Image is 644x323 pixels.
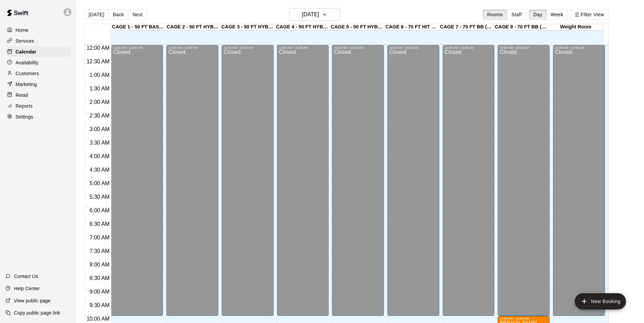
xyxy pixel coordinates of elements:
[494,24,548,30] div: CAGE 8 - 70 FT BB (w/ pitching mound)
[88,221,111,227] span: 6:30 AM
[5,58,71,68] a: Availability
[88,153,111,159] span: 4:00 AM
[483,9,507,20] button: Rooms
[5,79,71,89] a: Marketing
[546,9,568,20] button: Week
[88,86,111,91] span: 1:30 AM
[5,112,71,122] a: Settings
[88,262,111,267] span: 8:00 AM
[88,99,111,105] span: 2:00 AM
[88,126,111,132] span: 3:00 AM
[85,59,111,64] span: 12:30 AM
[16,27,29,34] p: Home
[445,49,493,318] div: Closed
[389,46,437,49] div: 12:00 AM – 10:00 AM
[111,45,163,316] div: 12:00 AM – 10:00 AM: Closed
[88,167,111,173] span: 4:30 AM
[16,48,36,55] p: Calendar
[224,46,272,49] div: 12:00 AM – 10:00 AM
[16,92,28,99] p: Retail
[553,45,605,316] div: 12:00 AM – 10:00 AM: Closed
[14,297,51,304] p: View public page
[220,24,275,30] div: CAGE 3 - 50 FT HYBRID BB/SB
[16,113,33,120] p: Settings
[166,45,218,316] div: 12:00 AM – 10:00 AM: Closed
[334,49,382,318] div: Closed
[330,24,384,30] div: CAGE 5 - 50 FT HYBRID SB/BB
[498,45,550,316] div: 12:00 AM – 10:00 AM: Closed
[128,9,147,20] button: Next
[85,45,111,51] span: 12:00 AM
[88,248,111,254] span: 7:30 AM
[277,45,329,316] div: 12:00 AM – 10:00 AM: Closed
[5,101,71,111] a: Reports
[529,9,547,20] button: Day
[88,208,111,213] span: 6:00 AM
[168,49,216,318] div: Closed
[88,235,111,240] span: 7:00 AM
[387,45,439,316] div: 12:00 AM – 10:00 AM: Closed
[16,59,39,66] p: Availability
[16,81,37,88] p: Marketing
[302,10,319,19] h6: [DATE]
[88,289,111,295] span: 9:00 AM
[279,49,327,318] div: Closed
[289,8,340,21] button: [DATE]
[111,24,166,30] div: CAGE 1 - 50 FT BASEBALL w/ Auto Feeder
[439,24,494,30] div: CAGE 7 - 70 FT BB (w/ pitching mound)
[389,49,437,318] div: Closed
[332,45,384,316] div: 12:00 AM – 10:00 AM: Closed
[14,309,60,316] p: Copy public page link
[222,45,274,316] div: 12:00 AM – 10:00 AM: Closed
[113,49,161,318] div: Closed
[5,25,71,35] a: Home
[113,46,161,49] div: 12:00 AM – 10:00 AM
[224,49,272,318] div: Closed
[168,46,216,49] div: 12:00 AM – 10:00 AM
[166,24,220,30] div: CAGE 2 - 50 FT HYBRID BB/SB
[5,36,71,46] a: Services
[108,9,128,20] button: Back
[507,9,526,20] button: Staff
[16,70,39,77] p: Customers
[575,293,626,309] button: add
[16,103,33,109] p: Reports
[445,46,493,49] div: 12:00 AM – 10:00 AM
[443,45,495,316] div: 12:00 AM – 10:00 AM: Closed
[88,140,111,146] span: 3:30 AM
[275,24,330,30] div: CAGE 4 - 50 FT HYBRID BB/SB
[500,49,548,318] div: Closed
[555,49,603,318] div: Closed
[16,38,34,44] p: Services
[500,46,548,49] div: 12:00 AM – 10:00 AM
[88,180,111,186] span: 5:00 AM
[5,68,71,79] a: Customers
[84,9,109,20] button: [DATE]
[5,47,71,57] a: Calendar
[548,24,603,30] div: Weight Room
[88,194,111,200] span: 5:30 AM
[88,275,111,281] span: 8:30 AM
[14,285,40,292] p: Help Center
[88,113,111,119] span: 2:30 AM
[14,273,38,280] p: Contact Us
[555,46,603,49] div: 12:00 AM – 10:00 AM
[570,9,608,20] button: Filter View
[279,46,327,49] div: 12:00 AM – 10:00 AM
[384,24,439,30] div: CAGE 6 - 70 FT HIT TRAX
[85,316,111,322] span: 10:00 AM
[88,302,111,308] span: 9:30 AM
[88,72,111,78] span: 1:00 AM
[5,90,71,100] a: Retail
[500,317,548,320] div: 10:00 AM – 11:00 AM
[334,46,382,49] div: 12:00 AM – 10:00 AM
